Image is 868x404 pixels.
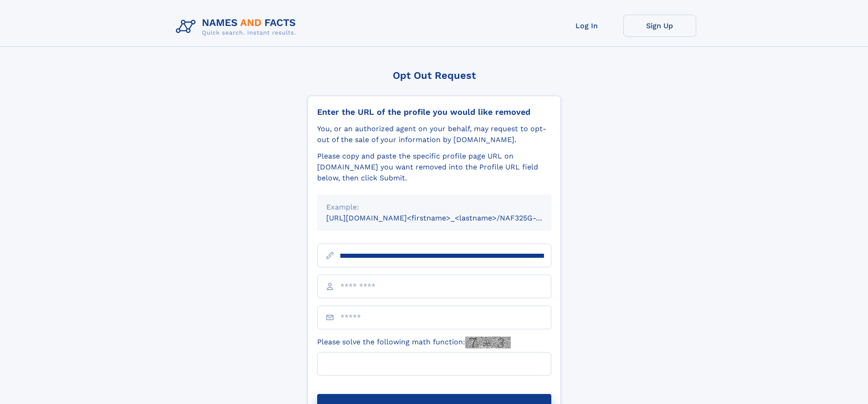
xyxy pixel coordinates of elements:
[308,70,561,81] div: Opt Out Request
[623,15,696,37] a: Sign Up
[172,15,303,39] img: Logo Names and Facts
[317,123,551,145] div: You, or an authorized agent on your behalf, may request to opt-out of the sale of your informatio...
[317,107,551,117] div: Enter the URL of the profile you would like removed
[550,15,623,37] a: Log In
[317,337,511,348] label: Please solve the following math function:
[317,151,551,184] div: Please copy and paste the specific profile page URL on [DOMAIN_NAME] you want removed into the Pr...
[326,202,542,213] div: Example:
[326,214,569,222] small: [URL][DOMAIN_NAME]<firstname>_<lastname>/NAF325G-xxxxxxxx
